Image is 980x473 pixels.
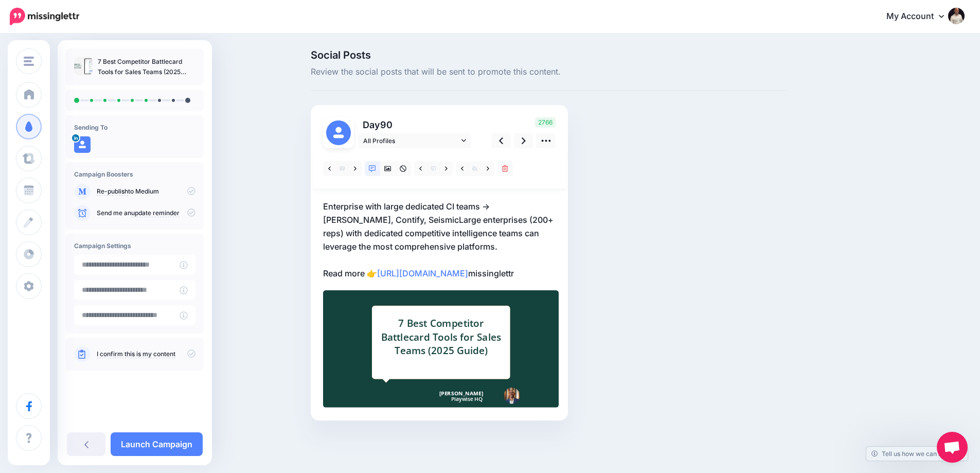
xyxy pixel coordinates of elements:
[98,57,195,77] p: 7 Best Competitor Battlecard Tools for Sales Teams (2025 Guide)
[97,350,175,358] a: I confirm this is my content
[323,200,556,280] p: Enterprise with large dedicated CI teams → [PERSON_NAME], Contify, SeismicLarge enterprises (200+...
[380,119,393,130] span: 90
[74,242,195,250] h4: Campaign Settings
[380,317,503,358] div: 7 Best Competitor Battlecard Tools for Sales Teams (2025 Guide)
[97,208,195,218] p: Send me an
[74,170,195,178] h4: Campaign Boosters
[74,136,91,153] img: user_default_image.png
[535,117,556,128] span: 2766
[74,124,195,131] h4: Sending To
[876,4,965,29] a: My Account
[97,187,128,196] a: Re-publish
[358,117,473,132] p: Day
[10,8,79,25] img: Missinglettr
[311,50,788,60] span: Social Posts
[937,432,968,463] div: Open chat
[439,389,483,398] span: [PERSON_NAME]
[451,395,483,404] span: Playwise HQ
[866,447,968,461] a: Tell us how we can improve
[326,120,351,145] img: user_default_image.png
[311,65,788,79] span: Review the social posts that will be sent to promote this content.
[97,187,195,196] p: to Medium
[363,135,459,146] span: All Profiles
[24,57,34,66] img: menu.png
[377,268,468,278] a: [URL][DOMAIN_NAME]
[74,57,93,75] img: a9399dac10242c33ab9153c6a5ca278c_thumb.jpg
[131,209,180,217] a: update reminder
[358,133,471,148] a: All Profiles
